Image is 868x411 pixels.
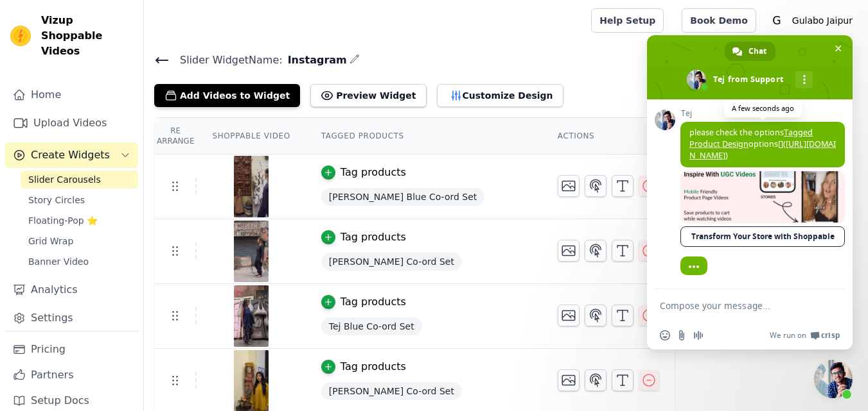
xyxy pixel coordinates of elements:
img: Vizup [10,26,31,46]
textarea: Compose your message... [660,300,811,312]
span: Tej [680,109,845,118]
img: vizup-images-bdd5.png [233,285,269,347]
a: Partners [5,362,138,388]
button: G Gulabo Jaipur [766,9,858,32]
a: Banner Video [21,253,138,271]
span: Send a file [677,330,687,340]
th: Tagged Products [306,118,542,155]
span: Audio message [693,330,704,340]
button: Change Thumbnail [558,305,580,326]
span: please check the options options[]( ) [689,127,836,161]
a: Upload Videos [5,110,138,136]
a: We run onCrisp [770,330,840,340]
button: Preview Widget [310,84,426,107]
span: [PERSON_NAME] Co-ord Set [321,382,462,400]
div: More channels [795,71,813,88]
a: [URL][DOMAIN_NAME] [689,138,836,161]
span: Insert an emoji [660,330,670,340]
button: Change Thumbnail [558,240,580,262]
a: Help Setup [591,8,664,33]
th: Re Arrange [154,118,197,155]
button: Tag products [321,359,406,374]
button: Customize Design [437,84,563,107]
span: Crisp [821,330,840,340]
span: Slider Widget Name: [170,53,283,68]
button: Tag products [321,230,406,245]
span: We run on [770,330,806,340]
button: Change Thumbnail [558,369,580,391]
button: Tag products [321,294,406,310]
span: Vizup Shoppable Videos [41,13,133,59]
div: Tag products [341,359,406,374]
div: Edit Name [350,51,360,69]
div: Tag products [341,165,406,180]
a: Floating-Pop ⭐ [21,212,138,230]
a: Settings [5,305,138,331]
a: Home [5,82,138,108]
span: Banner Video [28,255,89,268]
div: Close chat [814,360,853,398]
a: Story Circles [21,191,138,209]
span: Instagram [283,53,347,68]
a: Grid Wrap [21,232,138,250]
span: Grid Wrap [28,235,73,247]
button: Change Thumbnail [558,175,580,197]
a: Tagged Product Design [689,127,813,149]
a: Slider Carousels [21,171,138,189]
a: Transform Your Store with Shoppable Videos [680,226,845,247]
button: Add Videos to Widget [154,84,300,107]
span: Slider Carousels [28,173,101,186]
span: Tej Blue Co-ord Set [321,317,422,335]
span: Floating-Pop ⭐ [28,214,98,227]
th: Actions [542,118,675,155]
a: Book Demo [682,8,756,33]
span: Chat [748,42,766,61]
div: Tag products [341,294,406,310]
span: Close chat [831,42,845,55]
a: Pricing [5,337,138,362]
div: Chat [725,42,775,61]
span: [PERSON_NAME] Co-ord Set [321,253,462,271]
span: Story Circles [28,194,85,206]
span: Create Widgets [31,147,110,163]
img: vizup-images-279c.png [233,156,269,217]
span: [PERSON_NAME] Blue Co-ord Set [321,188,485,206]
button: Tag products [321,165,406,180]
a: Analytics [5,277,138,303]
img: vizup-images-d927.png [233,221,269,282]
text: G [772,14,781,27]
div: Tag products [341,230,406,245]
p: Gulabo Jaipur [787,9,858,32]
th: Shoppable Video [197,118,305,155]
button: Create Widgets [5,142,138,168]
